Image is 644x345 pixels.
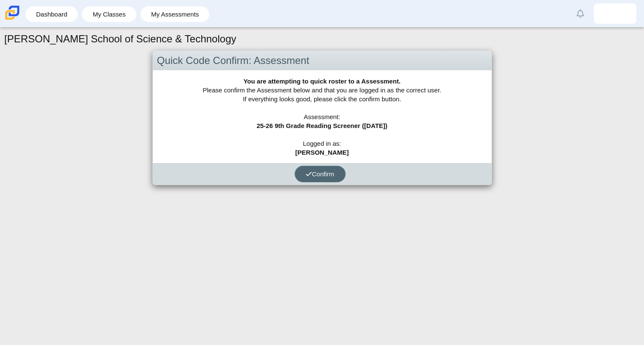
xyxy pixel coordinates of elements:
div: Please confirm the Assessment below and that you are logged in as the correct user. If everything... [153,70,492,163]
span: Confirm [306,170,335,178]
h1: [PERSON_NAME] School of Science & Technology [4,32,236,46]
a: najma.ali.pvG3ew [594,3,636,24]
a: Carmen School of Science & Technology [3,16,21,23]
a: My Assessments [145,6,205,22]
button: Confirm [295,166,346,182]
a: Dashboard [30,6,73,22]
b: [PERSON_NAME] [295,149,349,156]
img: Carmen School of Science & Technology [3,4,21,22]
a: Alerts [571,4,590,23]
div: Quick Code Confirm: Assessment [153,51,492,71]
a: My Classes [86,6,132,22]
img: najma.ali.pvG3ew [608,7,622,20]
b: 25-26 9th Grade Reading Screener ([DATE]) [256,122,387,129]
b: You are attempting to quick roster to a Assessment. [243,78,400,85]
